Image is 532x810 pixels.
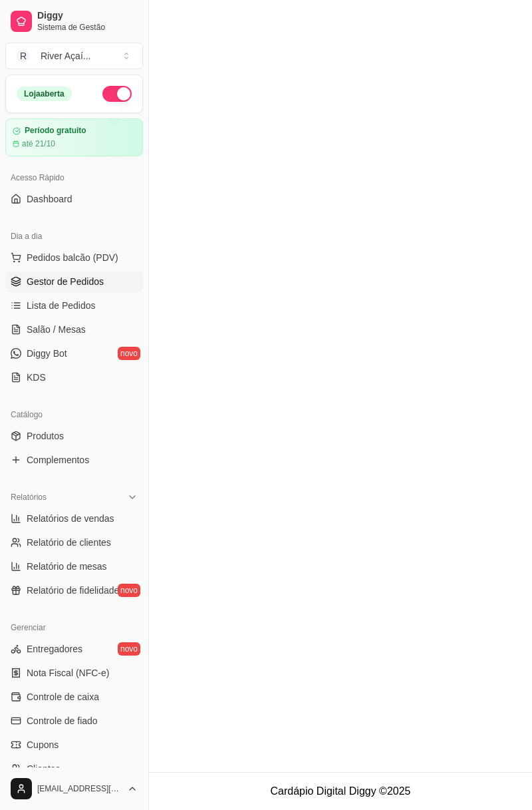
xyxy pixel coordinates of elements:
a: Relatório de clientes [5,532,143,553]
span: Sistema de Gestão [37,22,138,33]
a: Período gratuitoaté 21/10 [5,118,143,156]
span: Dashboard [27,192,72,206]
span: Gestor de Pedidos [27,275,104,288]
span: Controle de caixa [27,690,99,704]
a: Clientes [5,758,143,779]
a: Nota Fiscal (NFC-e) [5,662,143,684]
span: Relatórios de vendas [27,512,114,525]
span: R [17,49,30,63]
span: Controle de fiado [27,714,98,727]
span: Complementos [27,453,89,467]
footer: Cardápio Digital Diggy © 2025 [149,772,532,810]
a: Diggy Botnovo [5,343,143,364]
span: Pedidos balcão (PDV) [27,251,118,264]
span: Relatório de clientes [27,536,111,549]
a: Relatório de mesas [5,556,143,577]
span: Cupons [27,738,59,751]
a: Dashboard [5,188,143,210]
span: Entregadores [27,642,82,656]
span: [EMAIL_ADDRESS][DOMAIN_NAME] [37,783,122,794]
span: KDS [27,371,46,384]
a: Complementos [5,449,143,471]
a: Cupons [5,734,143,755]
div: Acesso Rápido [5,167,143,188]
span: Salão / Mesas [27,323,86,336]
a: KDS [5,367,143,388]
span: Relatório de mesas [27,560,107,573]
div: River Açaí ... [41,49,90,63]
a: Controle de caixa [5,686,143,708]
span: Diggy Bot [27,347,67,360]
span: Relatório de fidelidade [27,584,119,597]
span: Diggy [37,10,138,22]
span: Relatórios [11,492,47,503]
div: Catálogo [5,404,143,425]
a: DiggySistema de Gestão [5,5,143,37]
button: Pedidos balcão (PDV) [5,247,143,268]
span: Clientes [27,762,61,775]
div: Loja aberta [17,87,72,101]
article: até 21/10 [22,138,55,149]
a: Controle de fiado [5,710,143,731]
a: Gestor de Pedidos [5,271,143,292]
button: Select a team [5,43,143,69]
a: Produtos [5,425,143,447]
article: Período gratuito [25,126,86,136]
span: Lista de Pedidos [27,299,96,312]
button: [EMAIL_ADDRESS][DOMAIN_NAME] [5,773,143,805]
div: Dia a dia [5,226,143,247]
a: Entregadoresnovo [5,638,143,660]
a: Relatório de fidelidadenovo [5,580,143,601]
span: Nota Fiscal (NFC-e) [27,666,109,680]
button: Alterar Status [102,86,132,102]
div: Gerenciar [5,617,143,638]
span: Produtos [27,429,64,443]
a: Salão / Mesas [5,319,143,340]
a: Relatórios de vendas [5,508,143,529]
a: Lista de Pedidos [5,295,143,316]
